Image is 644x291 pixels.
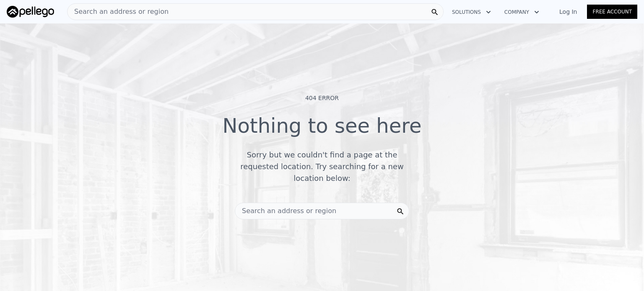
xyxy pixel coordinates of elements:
[587,5,637,19] a: Free Account
[223,116,422,142] div: Nothing to see here
[445,5,498,20] button: Solutions
[7,6,54,18] img: Pellego
[68,7,169,17] span: Search an address or region
[498,5,546,20] button: Company
[549,8,587,16] a: Log In
[235,206,336,216] span: Search an address or region
[228,149,416,184] div: Sorry but we couldn't find a page at the requested location. Try searching for a new location below:
[305,94,339,102] div: 404 Error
